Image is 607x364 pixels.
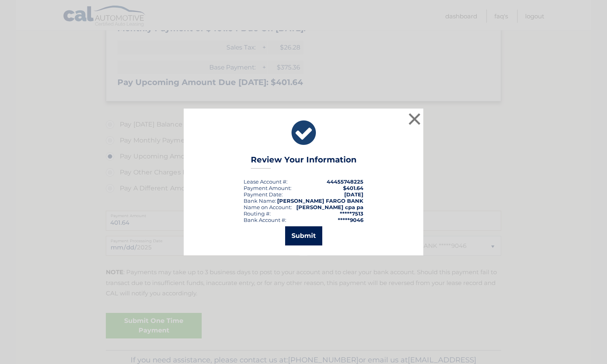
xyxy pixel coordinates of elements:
[343,185,363,191] span: $401.64
[285,226,322,245] button: Submit
[407,111,423,127] button: ×
[244,198,276,204] div: Bank Name:
[244,191,283,198] div: :
[277,198,363,204] strong: [PERSON_NAME] FARGO BANK
[244,185,292,191] div: Payment Amount:
[244,210,271,217] div: Routing #:
[244,217,286,223] div: Bank Account #:
[327,178,363,185] strong: 44455748225
[244,178,288,185] div: Lease Account #:
[251,155,357,169] h3: Review Your Information
[344,191,363,198] span: [DATE]
[244,191,282,198] span: Payment Date
[296,204,363,210] strong: [PERSON_NAME] cpa pa
[244,204,292,210] div: Name on Account:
